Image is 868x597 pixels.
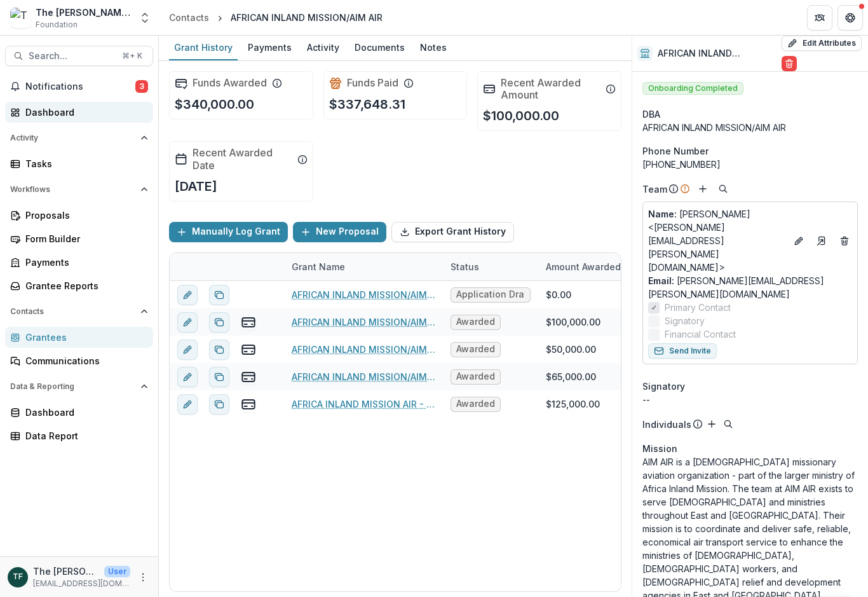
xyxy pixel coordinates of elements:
button: Duplicate proposal [209,312,229,332]
div: Proposals [25,209,143,222]
button: Manually Log Grant [169,222,288,242]
div: $100,000.00 [546,315,600,329]
div: Notes [415,38,452,57]
button: Send Invite [648,343,717,359]
span: DBA [642,107,660,121]
div: Amount Awarded [538,253,634,280]
a: Grant History [169,36,238,60]
span: Workflows [10,185,135,194]
div: Status [443,253,538,280]
button: Open Activity [5,128,153,148]
span: Awarded [456,344,495,355]
div: $50,000.00 [546,343,596,356]
a: Notes [415,36,452,60]
div: Dashboard [25,106,143,119]
div: Status [443,260,487,273]
button: Duplicate proposal [209,366,229,387]
div: Payments [25,256,143,269]
span: Awarded [456,371,495,382]
a: Data Report [5,425,153,446]
div: AFRICAN INLAND MISSION/AIM AIR [231,11,383,24]
button: view-payments [241,341,256,357]
div: $125,000.00 [546,397,600,411]
div: Activity [302,38,344,57]
div: Amount Awarded [538,260,628,273]
h2: Recent Awarded Amount [501,77,600,101]
h2: Funds Paid [347,77,398,89]
button: Duplicate proposal [209,394,229,414]
button: Open Workflows [5,179,153,200]
div: -- [642,393,858,406]
div: Grant Name [284,253,443,280]
div: Grant Name [284,260,353,273]
button: Open Data & Reporting [5,376,153,397]
a: AFRICAN INLAND MISSION/AIM AIR - 2024 - The [PERSON_NAME] Foundation Grant Proposal Application [292,315,435,329]
button: Duplicate proposal [209,284,229,305]
span: Signatory [642,380,685,393]
a: Grantees [5,327,153,348]
h2: Funds Awarded [193,77,267,89]
a: AFRICAN INLAND MISSION/AIM AIR - 2023 - The [PERSON_NAME] Foundation Grant Proposal Application [292,370,435,383]
button: Search... [5,46,153,66]
button: New Proposal [293,222,386,242]
a: Proposals [5,205,153,226]
h2: Recent Awarded Date [193,147,292,171]
div: Contacts [169,11,209,24]
div: Payments [243,38,297,57]
div: Grantees [25,331,143,344]
span: Mission [642,442,677,455]
span: Foundation [36,19,78,31]
p: The [PERSON_NAME] Foundation [33,565,99,578]
p: $340,000.00 [175,95,254,114]
div: The Bolick Foundation [13,573,23,581]
span: Notifications [25,81,135,92]
a: Payments [5,252,153,273]
div: AFRICAN INLAND MISSION/AIM AIR [642,121,858,134]
div: Data Report [25,429,143,443]
div: Documents [349,38,410,57]
a: AFRICAN INLAND MISSION/AIM AIR - 2024 - The [PERSON_NAME] Foundation Grant Proposal Application [292,343,435,356]
button: edit [177,284,198,305]
p: Individuals [642,418,691,431]
p: Team [642,182,667,196]
button: Partners [807,5,832,31]
a: Form Builder [5,228,153,249]
button: Search [715,181,731,196]
div: ⌘ + K [119,49,145,63]
a: Contacts [164,8,214,27]
a: Email: [PERSON_NAME][EMAIL_ADDRESS][PERSON_NAME][DOMAIN_NAME] [648,274,852,301]
button: edit [177,366,198,387]
button: Open Contacts [5,301,153,322]
button: Edit Attributes [782,36,862,51]
div: Dashboard [25,406,143,419]
button: Delete [782,56,797,71]
div: Grantee Reports [25,279,143,292]
span: Data & Reporting [10,382,135,391]
p: User [104,566,130,577]
button: Open entity switcher [136,5,154,31]
div: Tasks [25,157,143,170]
button: Add [704,416,719,432]
p: $100,000.00 [483,106,559,125]
span: Search... [29,51,114,62]
button: edit [177,339,198,359]
a: Grantee Reports [5,275,153,296]
span: Primary Contact [665,301,731,314]
a: Go to contact [811,231,832,251]
div: The [PERSON_NAME] Foundation [36,6,131,19]
div: Communications [25,354,143,367]
span: Contacts [10,307,135,316]
button: Notifications3 [5,76,153,97]
span: Signatory [665,314,705,327]
div: Grant History [169,38,238,57]
span: Financial Contact [665,327,736,341]
img: The Bolick Foundation [10,8,31,28]
button: Duplicate proposal [209,339,229,359]
button: view-payments [241,314,256,329]
h2: AFRICAN INLAND MISSION/AIM AIR [658,48,776,59]
button: Deletes [837,233,852,249]
button: edit [177,312,198,332]
a: Documents [349,36,410,60]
